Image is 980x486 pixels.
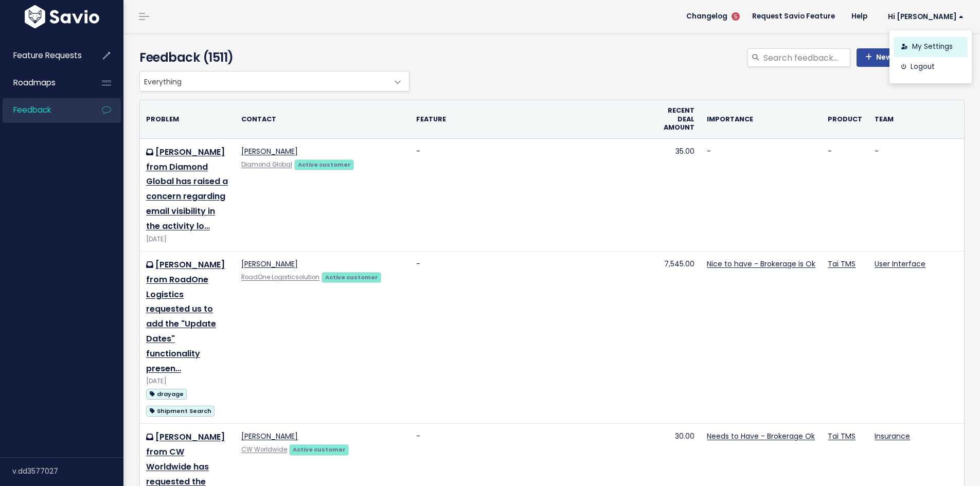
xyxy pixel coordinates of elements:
[857,48,940,67] a: New Feedback
[241,431,298,441] a: [PERSON_NAME]
[146,387,187,400] a: drayage
[12,458,123,484] div: v.dd3577027
[876,9,972,25] a: Hi [PERSON_NAME]
[410,251,657,424] td: -
[657,100,701,138] th: Recent deal amount
[140,100,235,138] th: Problem
[241,273,319,281] a: RoadOne Logisticsolution
[843,9,876,24] a: Help
[289,444,349,454] a: Active customer
[146,146,228,232] a: [PERSON_NAME] from Diamond Global has raised a concern regarding email visibility in the activity...
[410,100,657,138] th: Feature
[294,159,354,169] a: Active customer
[139,71,409,92] span: Everything
[707,259,815,269] a: Nice to have - Brokerage is Ok
[822,100,868,138] th: Product
[3,71,85,95] a: Roadmaps
[146,259,225,374] a: [PERSON_NAME] from RoadOne Logistics requested us to add the "Update Dates" functionality presen…
[828,431,856,441] a: Tai TMS
[13,77,56,88] span: Roadmaps
[146,404,215,417] a: Shipment Search
[293,445,346,454] strong: Active customer
[235,100,410,138] th: Contact
[828,259,856,269] a: Tai TMS
[241,146,298,156] a: [PERSON_NAME]
[241,259,298,269] a: [PERSON_NAME]
[894,37,968,57] a: My Settings
[707,431,815,441] a: Needs to Have - Brokerage Ok
[657,251,701,424] td: 7,545.00
[744,9,843,24] a: Request Savio Feature
[146,406,215,417] span: Shipment Search
[325,273,378,281] strong: Active customer
[146,234,229,245] div: [DATE]
[322,272,381,282] a: Active customer
[701,100,822,138] th: Importance
[657,138,701,251] td: 35.00
[13,50,82,61] span: Feature Requests
[3,98,85,122] a: Feedback
[298,160,351,169] strong: Active customer
[139,48,404,67] h4: Feedback (1511)
[888,13,964,21] span: Hi [PERSON_NAME]
[701,138,822,251] td: -
[894,57,968,77] a: Logout
[822,138,868,251] td: -
[686,13,727,20] span: Changelog
[732,12,740,21] span: 5
[875,431,910,441] a: Insurance
[3,44,85,67] a: Feature Requests
[241,160,292,169] a: Diamond Global
[410,138,657,251] td: -
[146,376,229,387] div: [DATE]
[889,30,972,83] div: Hi [PERSON_NAME]
[13,104,51,115] span: Feedback
[762,48,850,67] input: Search feedback...
[868,100,969,138] th: Team
[868,138,969,251] td: -
[22,5,102,28] img: logo-white.9d6f32f41409.svg
[241,445,287,454] a: CW Worldwide
[146,389,187,400] span: drayage
[140,71,388,91] span: Everything
[875,259,925,269] a: User Interface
